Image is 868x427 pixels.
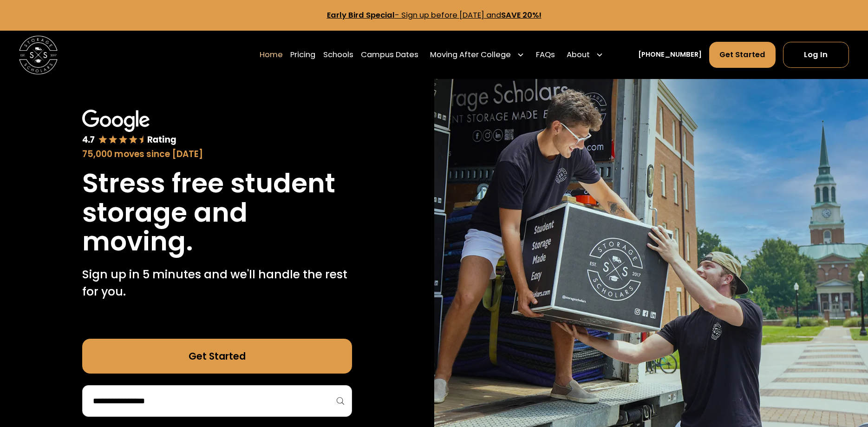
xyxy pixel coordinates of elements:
div: Moving After College [430,49,511,61]
div: About [563,41,607,68]
img: Google 4.7 star rating [82,110,176,146]
a: FAQs [536,41,555,68]
a: [PHONE_NUMBER] [638,50,702,60]
strong: Early Bird Special [327,10,395,20]
a: Campus Dates [361,41,418,68]
strong: SAVE 20%! [501,10,542,20]
a: Early Bird Special- Sign up before [DATE] andSAVE 20%! [327,10,542,20]
a: Schools [323,41,353,68]
p: Sign up in 5 minutes and we'll handle the rest for you. [82,266,352,301]
a: Home [260,41,283,68]
div: About [567,49,590,61]
a: home [19,36,58,74]
div: Moving After College [426,41,529,68]
a: Log In [783,42,848,68]
div: 75,000 moves since [DATE] [82,148,352,161]
a: Get Started [82,339,352,374]
a: Get Started [709,42,775,68]
a: Pricing [290,41,315,68]
img: Storage Scholars main logo [19,36,58,74]
h1: Stress free student storage and moving. [82,169,352,256]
